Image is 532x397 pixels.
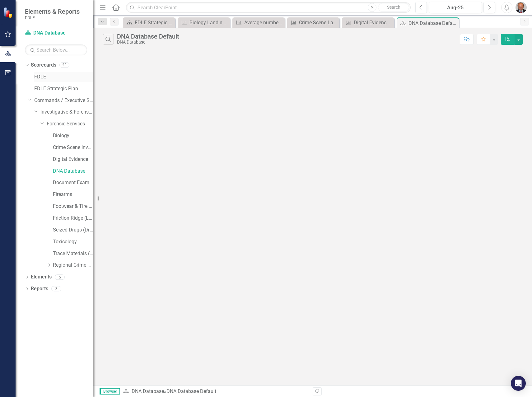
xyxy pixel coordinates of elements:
img: Chris Carney [516,2,527,13]
input: Search Below... [25,44,87,55]
button: Aug-25 [429,2,482,13]
div: 23 [59,63,69,68]
div: Aug-25 [431,4,480,12]
span: Browser [100,388,120,395]
a: Investigative & Forensic Services Command [40,109,93,116]
img: ClearPoint Strategy [3,7,14,18]
div: Crime Scene Landing Updater [299,19,338,26]
a: FDLE [34,73,93,81]
a: Toxicology [53,238,93,245]
button: Search [378,3,409,12]
input: Search ClearPoint... [126,2,411,13]
a: Digital Evidence Landing Updater [343,19,393,26]
a: DNA Database [132,388,164,394]
a: Seized Drugs (Drug Chemistry) [53,227,93,234]
a: Forensic Services [47,120,93,128]
a: FDLE Strategic Plan [34,85,93,92]
a: Reports [31,285,48,292]
div: Biology Landing Updater [189,19,228,26]
a: Scorecards [31,62,56,69]
a: Crime Scene Investigation [53,144,93,151]
a: DNA Database [53,168,93,175]
a: Commands / Executive Support Branch [34,97,93,104]
a: Crime Scene Landing Updater [289,19,338,26]
a: Average number of days to complete lab service requests [234,19,283,26]
span: Search [387,5,400,10]
a: Footwear & Tire (Impression Evidence) [53,203,93,210]
div: Digital Evidence Landing Updater [354,19,393,26]
div: DNA Database Default [166,388,216,394]
a: Document Examination (Questioned Documents) [53,179,93,186]
a: Digital Evidence [53,156,93,163]
a: Biology [53,132,93,139]
a: Elements [31,273,52,281]
div: FDLE Strategic Plan [135,19,174,26]
a: Regional Crime Labs [53,262,93,269]
div: DNA Database Default [117,33,179,40]
a: DNA Database [25,30,87,37]
a: Firearms [53,191,93,198]
small: FDLE [25,15,80,20]
div: Open Intercom Messenger [511,376,526,391]
span: Elements & Reports [25,8,80,15]
div: 3 [51,286,61,292]
a: FDLE Strategic Plan [124,19,174,26]
a: Trace Materials (Trace Evidence) [53,250,93,257]
div: » [123,388,308,395]
div: Average number of days to complete lab service requests [244,19,283,26]
a: Biology Landing Updater [179,19,228,26]
div: DNA Database [117,40,179,44]
div: DNA Database Default [408,19,457,27]
a: Friction Ridge (Latent Prints) [53,215,93,222]
div: 5 [55,274,65,280]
